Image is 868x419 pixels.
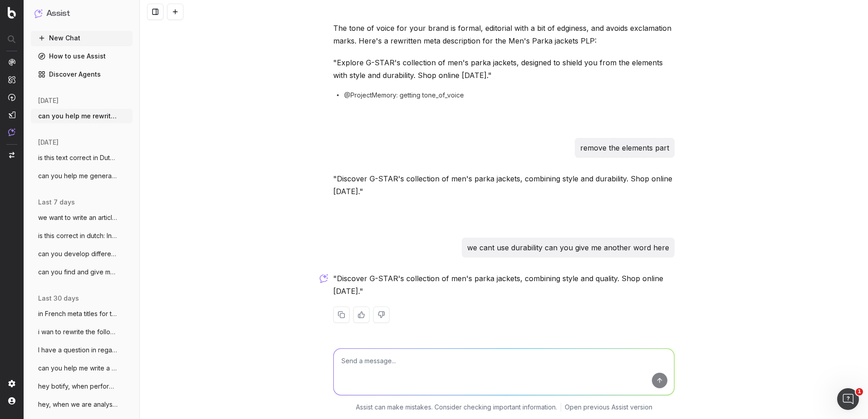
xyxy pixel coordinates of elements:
img: Setting [8,380,15,387]
span: [DATE] [38,138,59,147]
span: i wan to rewrite the following meta desc [38,327,118,336]
img: Switch project [9,152,15,158]
button: hey botify, when performing a keyword an [31,379,133,394]
span: last 7 days [38,198,75,207]
a: Open previous Assist version [565,403,652,412]
button: hey, when we are analysing meta titles, [31,397,133,412]
img: Botify assist logo [320,274,328,283]
img: Analytics [8,58,15,66]
button: Assist [35,7,129,20]
img: Intelligence [8,76,15,83]
span: [DATE] [38,96,59,105]
span: 1 [856,388,863,395]
span: can you help me generate metadata for th [38,171,118,180]
iframe: Intercom live chat [837,388,859,410]
button: can you help me generate metadata for th [31,169,133,183]
p: we cant use durability can you give me another word here [467,241,669,254]
button: is this text correct in Dutch: In de her [31,151,133,165]
img: Activation [8,93,15,101]
button: can you help me write a story related to [31,361,133,375]
button: i wan to rewrite the following meta desc [31,325,133,339]
span: hey, when we are analysing meta titles, [38,400,118,409]
button: we want to write an article as an introd [31,210,133,225]
button: New Chat [31,31,133,45]
span: last 30 days [38,294,79,303]
p: Assist can make mistakes. Consider checking important information. [356,403,557,412]
span: @ProjectMemory: getting tone_of_voice [344,91,464,100]
img: Botify logo [8,7,16,19]
p: "Discover G-STAR's collection of men's parka jackets, combining style and quality. Shop online [D... [333,272,675,297]
p: "Discover G-STAR's collection of men's parka jackets, combining style and durability. Shop online... [333,172,675,198]
span: is this text correct in Dutch: In de her [38,153,118,162]
span: in French meta titles for the G-STAR pag [38,309,118,318]
button: is this correct in dutch: In de damesjas [31,229,133,243]
button: in French meta titles for the G-STAR pag [31,307,133,321]
span: we want to write an article as an introd [38,213,118,222]
p: "Explore G-STAR's collection of men's parka jackets, designed to shield you from the elements wit... [333,56,675,82]
span: can you develop different suggestions fo [38,249,118,258]
p: remove the elements part [580,141,669,154]
span: can you find and give me articles from d [38,268,118,277]
span: hey botify, when performing a keyword an [38,382,118,391]
a: How to use Assist [31,49,133,63]
p: The tone of voice for your brand is formal, editorial with a bit of edginess, and avoids exclamat... [333,22,675,47]
span: can you help me rewrite this meta descri [38,112,118,121]
img: My account [8,397,15,404]
img: Assist [35,9,43,18]
img: Assist [8,128,15,136]
button: can you find and give me articles from d [31,265,133,279]
span: I have a question in regards to the SEO [38,346,118,355]
button: can you develop different suggestions fo [31,247,133,261]
button: can you help me rewrite this meta descri [31,109,133,123]
h1: Assist [46,7,70,20]
img: Studio [8,111,15,118]
a: Discover Agents [31,67,133,82]
span: can you help me write a story related to [38,364,118,373]
button: I have a question in regards to the SEO [31,343,133,357]
span: is this correct in dutch: In de damesjas [38,231,118,240]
